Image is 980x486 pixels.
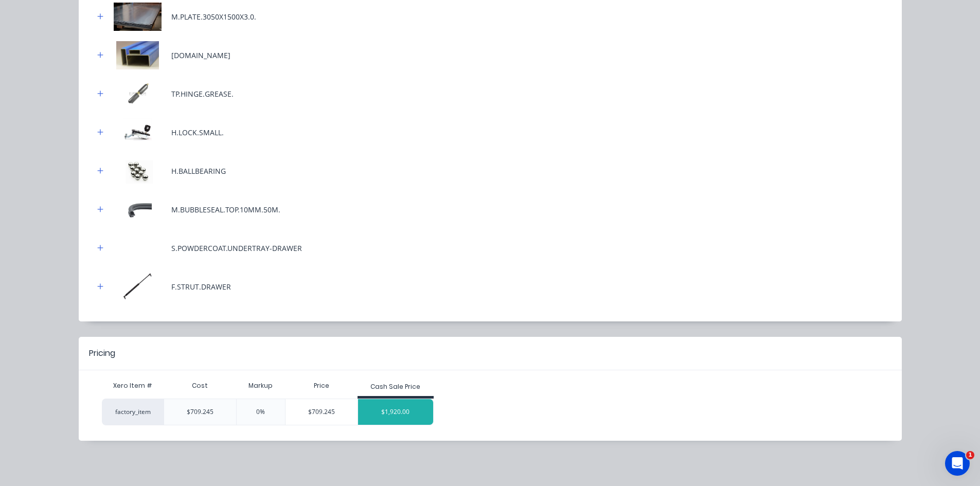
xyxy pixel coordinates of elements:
img: M.BUBBLESEAL.TOP.10MM.50M. [112,195,164,224]
div: Pricing [89,347,115,359]
span: 1 [966,451,974,459]
img: TP.HINGE.GREASE. [112,80,164,108]
div: Markup [236,375,286,396]
div: $709.245 [286,399,358,425]
div: $1,920.00 [358,399,433,425]
div: [DOMAIN_NAME] [171,50,230,61]
div: H.LOCK.SMALL. [171,127,224,138]
iframe: Intercom live chat [945,451,970,476]
img: M.RHS.25X25X2.BLUE [112,41,164,69]
div: M.PLATE.3050X1500X3.0. [171,11,256,22]
div: F.STRUT.DRAWER [171,281,231,292]
div: TP.HINGE.GREASE. [171,88,234,99]
img: H.LOCK.SMALL. [112,118,164,147]
img: H.BALLBEARING [112,157,164,185]
div: S.POWDERCOAT.UNDERTRAY-DRAWER [171,243,302,254]
img: M.PLATE.3050X1500X3.0. [112,3,164,31]
div: 0% [236,399,286,425]
div: factory_item [102,399,164,425]
div: Price [285,375,358,396]
div: Cost [164,375,236,396]
div: Xero Item # [102,375,164,396]
img: F.STRUT.DRAWER [112,273,164,301]
div: M.BUBBLESEAL.TOP.10MM.50M. [171,204,280,215]
div: $709.245 [164,399,236,425]
div: Cash Sale Price [370,382,420,391]
div: H.BALLBEARING [171,166,226,176]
